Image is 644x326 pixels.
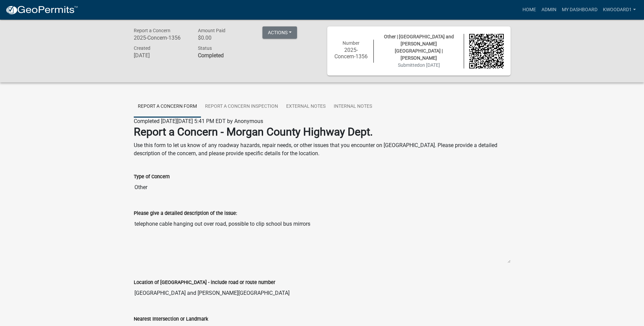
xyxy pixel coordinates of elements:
[134,52,188,59] h6: [DATE]
[330,96,376,118] a: Internal Notes
[600,3,639,16] a: kwoodard1
[134,280,275,285] label: Location of [GEOGRAPHIC_DATA] - include road or route number
[134,141,511,158] p: Use this form to let us know of any roadway hazards, repair needs, or other issues that you encou...
[198,35,252,41] h6: $0.00
[559,3,600,16] a: My Dashboard
[398,62,440,68] span: Submitted on [DATE]
[134,211,237,216] label: Please give a detailed description of the issue:
[262,26,297,39] button: Actions
[134,217,511,263] textarea: telephone cable hanging out over road, possible to clip school bus mirrors
[134,45,150,51] span: Created
[134,118,263,124] span: Completed [DATE][DATE] 5:41 PM EDT by Anonymous
[539,3,559,16] a: Admin
[198,28,225,33] span: Amount Paid
[282,96,330,118] a: External Notes
[134,96,201,118] a: Report A Concern Form
[343,40,360,46] span: Number
[334,47,369,60] h6: 2025-Concern-1356
[134,125,373,138] strong: Report a Concern - Morgan County Highway Dept.
[469,34,504,68] img: QR code
[520,3,539,16] a: Home
[134,175,170,179] label: Type of Concern
[198,52,224,59] strong: Completed
[198,45,212,51] span: Status
[134,35,188,41] h6: 2025-Concern-1356
[134,28,170,33] span: Report a Concern
[201,96,282,118] a: Report A Concern Inspection
[134,317,208,322] label: Nearest Intersection or Landmark
[384,34,454,61] span: Other | [GEOGRAPHIC_DATA] and [PERSON_NAME][GEOGRAPHIC_DATA] | [PERSON_NAME]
